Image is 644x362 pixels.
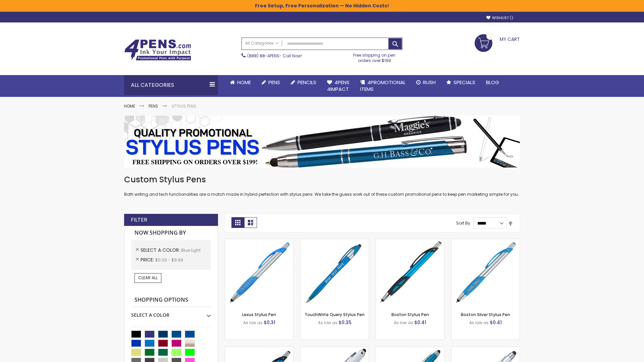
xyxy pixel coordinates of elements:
[264,319,275,326] span: $0.31
[301,347,369,352] a: Kimberly Logo Stylus Pens-LT-Blue
[305,312,365,317] a: TouchWrite Query Stylus Pen
[301,239,369,307] img: TouchWrite Query Stylus Pen-Blue Light
[225,239,293,307] img: Lexus Stylus Pen-Blue - Light
[486,79,499,86] span: Blog
[124,174,520,197] div: Both writing and tech functionalities are a match made in hybrid perfection with stylus pens. We ...
[456,220,470,226] label: Sort By
[486,15,513,20] a: Wishlist
[490,319,502,326] span: $0.41
[231,217,244,228] strong: Grid
[243,320,263,325] span: As low as
[225,239,293,244] a: Lexus Stylus Pen-Blue - Light
[391,312,429,317] a: Boston Stylus Pen
[247,53,302,59] span: - Call Now!
[376,239,444,244] a: Boston Stylus Pen-Blue - Light
[414,319,426,326] span: $0.41
[225,75,256,90] a: Home
[360,79,406,93] span: 4PROMOTIONAL ITEMS
[131,293,211,307] strong: Shopping Options
[124,174,520,185] h1: Custom Stylus Pens
[453,79,475,86] span: Specials
[124,75,218,95] div: All Categories
[338,319,352,326] span: $0.35
[318,320,337,325] span: As low as
[124,39,191,61] img: 4Pens Custom Pens and Promotional Products
[327,79,350,93] span: 4Pens 4impact
[268,79,280,86] span: Pens
[135,273,161,283] a: Clear All
[355,75,411,97] a: 4PROMOTIONALITEMS
[346,50,403,63] div: Free shipping on pen orders over $199
[301,239,369,244] a: TouchWrite Query Stylus Pen-Blue Light
[242,312,276,317] a: Lexus Stylus Pen
[376,347,444,352] a: Lory Metallic Stylus Pen-Blue - Light
[247,53,279,59] a: (888) 88-4PENS
[141,256,155,263] span: Price
[411,75,441,90] a: Rush
[394,320,413,325] span: As low as
[451,239,520,307] img: Boston Silver Stylus Pen-Blue - Light
[461,312,510,317] a: Boston Silver Stylus Pen
[237,79,251,86] span: Home
[225,347,293,352] a: Lexus Metallic Stylus Pen-Blue - Light
[481,75,504,90] a: Blog
[256,75,285,90] a: Pens
[469,320,489,325] span: As low as
[298,79,316,86] span: Pencils
[171,103,196,109] strong: Stylus Pens
[181,247,201,253] span: Blue Light
[376,239,444,307] img: Boston Stylus Pen-Blue - Light
[131,307,211,318] div: Select A Color
[245,41,279,46] span: All Categories
[423,79,436,86] span: Rush
[141,247,181,253] span: Select A Color
[149,103,158,109] a: Pens
[131,216,147,224] strong: Filter
[285,75,322,90] a: Pencils
[155,257,183,263] span: $0.00 - $9.99
[441,75,481,90] a: Specials
[124,103,135,109] a: Home
[131,226,211,240] strong: Now Shopping by
[124,116,520,168] img: Stylus Pens
[451,347,520,352] a: Silver Cool Grip Stylus Pen-Blue - Light
[138,275,158,281] span: Clear All
[451,239,520,244] a: Boston Silver Stylus Pen-Blue - Light
[322,75,355,97] a: 4Pens4impact
[242,38,282,49] a: All Categories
